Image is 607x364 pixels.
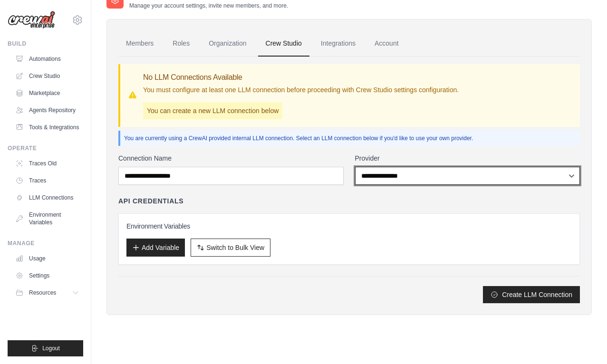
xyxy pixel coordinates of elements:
[11,120,83,135] a: Tools & Integrations
[8,144,83,152] div: Operate
[126,221,572,231] h3: Environment Variables
[313,31,363,57] a: Integrations
[11,68,83,84] a: Crew Studio
[11,190,83,205] a: LLM Connections
[11,51,83,67] a: Automations
[11,156,83,171] a: Traces Old
[8,11,55,29] img: Logo
[143,102,282,119] p: You can create a new LLM connection below
[11,268,83,283] a: Settings
[143,85,459,95] p: You must configure at least one LLM connection before proceeding with Crew Studio settings config...
[11,207,83,230] a: Environment Variables
[258,31,309,57] a: Crew Studio
[11,251,83,266] a: Usage
[8,340,83,356] button: Logout
[483,286,580,303] button: Create LLM Connection
[8,239,83,247] div: Manage
[118,196,183,206] h4: API Credentials
[206,243,264,252] span: Switch to Bulk View
[165,31,197,57] a: Roles
[124,134,576,142] p: You are currently using a CrewAI provided internal LLM connection. Select an LLM connection below...
[118,31,161,57] a: Members
[29,289,56,297] span: Resources
[118,153,344,163] label: Connection Name
[42,345,60,352] span: Logout
[8,40,83,48] div: Build
[559,318,607,364] iframe: Chat Widget
[11,86,83,101] a: Marketplace
[355,153,580,163] label: Provider
[191,239,270,257] button: Switch to Bulk View
[11,173,83,188] a: Traces
[129,2,288,10] p: Manage your account settings, invite new members, and more.
[143,72,459,83] h3: No LLM Connections Available
[11,285,83,300] button: Resources
[126,239,185,257] button: Add Variable
[11,103,83,118] a: Agents Repository
[367,31,406,57] a: Account
[201,31,254,57] a: Organization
